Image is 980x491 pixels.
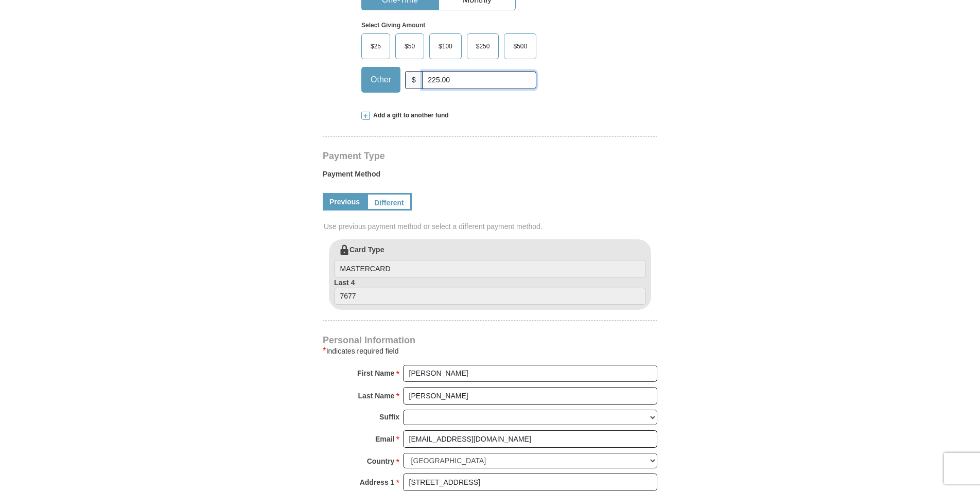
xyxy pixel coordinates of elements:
span: Add a gift to another fund [370,111,449,120]
input: Card Type [334,260,646,277]
strong: Suffix [379,410,399,424]
label: Payment Method [323,169,657,184]
span: $500 [508,39,532,54]
span: $250 [471,39,495,54]
span: Use previous payment method or select a different payment method. [324,221,658,232]
h4: Personal Information [323,336,657,344]
div: Indicates required field [323,345,657,357]
span: $ [405,71,423,89]
strong: Address 1 [360,475,395,489]
strong: Country [367,454,395,468]
input: Other Amount [422,71,536,89]
strong: Email [375,432,394,446]
span: $100 [433,39,458,54]
input: Last 4 [334,288,646,305]
strong: First Name [357,366,394,380]
span: $50 [399,39,420,54]
a: Different [366,193,412,211]
span: Other [365,72,396,87]
strong: Last Name [358,389,395,403]
label: Last 4 [334,277,646,305]
a: Previous [323,193,366,211]
label: Card Type [334,244,646,277]
span: $25 [365,39,386,54]
strong: Select Giving Amount [361,22,425,29]
h4: Payment Type [323,152,657,160]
